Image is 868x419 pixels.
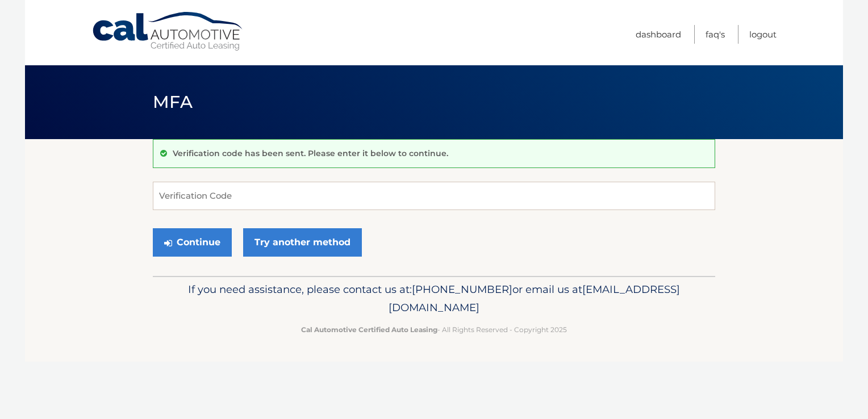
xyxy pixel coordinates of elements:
span: [EMAIL_ADDRESS][DOMAIN_NAME] [389,283,680,314]
input: Verification Code [153,182,715,210]
a: Cal Automotive [91,11,245,52]
strong: Cal Automotive Certified Auto Leasing [301,325,437,334]
a: Try another method [243,228,362,257]
a: FAQ's [706,25,725,44]
p: Verification code has been sent. Please enter it below to continue. [173,148,448,158]
p: - All Rights Reserved - Copyright 2025 [160,324,708,336]
button: Continue [153,228,232,257]
a: Logout [749,25,777,44]
span: [PHONE_NUMBER] [412,283,512,296]
a: Dashboard [636,25,681,44]
span: MFA [153,91,193,112]
p: If you need assistance, please contact us at: or email us at [160,280,708,317]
